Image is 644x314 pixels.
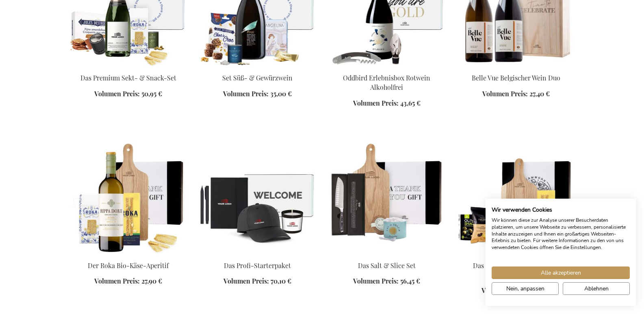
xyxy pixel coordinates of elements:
a: Volumen Preis: 43,65 € [353,99,421,108]
span: 35,00 € [270,89,292,98]
span: Volumen Preis: [353,99,399,107]
a: Volumen Preis: 50,95 € [94,89,162,99]
span: Nein, anpassen [506,284,544,293]
a: Belle Vue Belgischer Wein Duo [472,74,560,82]
img: The Ultimate Tapas Board Gift [458,140,574,254]
h2: Wir verwenden Cookies [492,206,630,214]
span: Volumen Preis: [223,89,269,98]
span: 27,40 € [529,89,550,98]
a: Oddbird Erlebnisbox Rotwein Alkoholfrei [343,74,430,91]
a: The Ultimate Tapas Board Gift [458,251,574,258]
a: Das Premium Sekt- & Snack-Set [80,74,176,82]
a: Volumen Preis: 70,10 € [223,277,291,286]
a: Volumen Preis: 33,90 € [481,286,550,295]
a: The Salt & Slice Set Exclusive Business Gift [329,251,445,258]
img: The Salt & Slice Set Exclusive Business Gift [329,140,445,254]
a: Sweet & Spiced Wine Set [199,63,316,71]
a: Volumen Preis: 56,45 € [353,277,420,286]
img: Der Roka Bio-Käse-Aperitif [70,140,186,254]
a: Der Roka Bio-Käse-Aperitif [88,261,169,270]
button: cookie Einstellungen anpassen [492,282,559,295]
a: Set Süß- & Gewürzwein [222,74,293,82]
a: Belle Vue Belgischer Wein Duo [458,63,574,71]
span: 27,90 € [141,277,162,285]
a: Volumen Preis: 27,90 € [94,277,162,286]
span: Ablehnen [584,284,609,293]
span: 70,10 € [271,277,291,285]
button: Akzeptieren Sie alle cookies [492,266,630,279]
p: Wir können diese zur Analyse unserer Besucherdaten platzieren, um unsere Webseite zu verbessern, ... [492,217,630,251]
span: Volumen Preis: [94,89,140,98]
a: The Premium Bubbles & Bites Set [70,63,186,71]
a: Das Ultimative Tapas-Board-Geschenk [473,261,559,279]
span: Volumen Preis: [482,89,528,98]
span: Volumen Preis: [94,277,140,285]
a: The Professional Starter Kit [199,251,316,258]
span: Volumen Preis: [353,277,399,285]
a: Volumen Preis: 27,40 € [482,89,550,99]
span: Volumen Preis: [223,277,269,285]
a: Oddbird Non-Alcoholic Red Wine Experience Box [329,63,445,71]
a: Das Profi-Starterpaket [224,261,291,270]
a: Volumen Preis: 35,00 € [223,89,292,99]
button: Alle verweigern cookies [563,282,630,295]
span: 50,95 € [141,89,162,98]
img: The Professional Starter Kit [199,140,316,254]
span: 43,65 € [400,99,421,107]
span: Alle akzeptieren [541,269,581,277]
span: 56,45 € [400,277,420,285]
a: Das Salt & Slice Set [358,261,416,270]
span: Volumen Preis: [481,286,527,295]
a: Der Roka Bio-Käse-Aperitif [70,251,186,258]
